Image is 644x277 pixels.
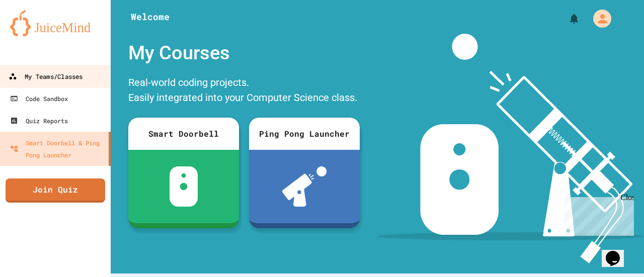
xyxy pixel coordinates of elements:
[6,178,105,203] a: Join Quiz
[282,166,327,207] img: ppl-with-ball.png
[10,137,105,161] div: Smart Doorbell & Ping Pong Launcher
[123,34,365,72] div: My Courses
[602,237,634,267] iframe: chat widget
[560,193,634,236] iframe: chat widget
[10,10,101,36] img: logo-orange.svg
[123,72,365,110] div: Real-world coding projects. Easily integrated into your Computer Science class.
[583,7,614,30] div: My Account
[128,118,239,150] div: Smart Doorbell
[10,115,68,127] div: Quiz Reports
[249,118,360,150] div: Ping Pong Launcher
[377,34,644,263] img: banner-image-my-projects.png
[170,166,198,207] img: sdb-white.svg
[10,93,68,105] div: Code Sandbox
[9,70,83,83] div: My Teams/Classes
[4,4,69,64] div: Chat with us now!Close
[549,10,583,27] div: My Notifications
